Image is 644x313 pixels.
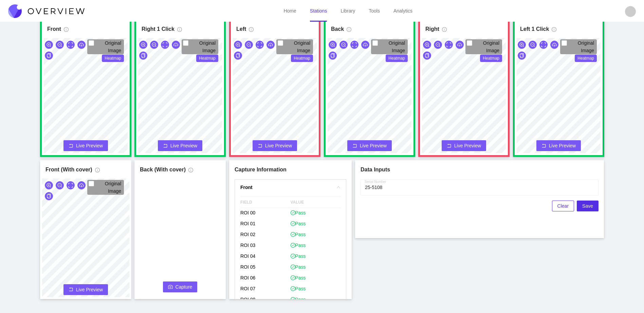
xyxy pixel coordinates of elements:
[541,42,546,48] span: expand
[291,274,306,281] span: Pass
[291,285,306,292] span: Pass
[240,262,291,273] p: ROI 05
[235,166,346,174] h1: Capture Information
[45,41,53,49] button: zoom-in
[442,140,486,151] button: rollbackLive Preview
[67,181,75,189] button: expand
[456,41,464,49] button: cloud-download
[550,41,558,49] button: cloud-download
[163,42,167,48] span: expand
[575,55,597,62] span: Heatmap
[246,42,251,48] span: zoom-out
[425,53,429,59] span: copy
[95,168,100,175] span: info-circle
[519,53,524,59] span: copy
[361,41,369,49] button: cloud-download
[170,142,197,149] span: Live Preview
[47,53,51,59] span: copy
[142,25,174,33] h1: Right 1 Click
[236,25,246,33] h1: Left
[552,27,556,35] span: info-circle
[236,53,240,59] span: copy
[265,142,292,149] span: Live Preview
[64,27,69,35] span: info-circle
[253,140,297,151] button: rollbackLive Preview
[47,194,51,199] span: copy
[291,286,295,291] span: check-circle
[249,27,254,35] span: info-circle
[139,41,147,49] button: zoom-in
[361,166,599,174] h1: Data Inputs
[291,242,306,249] span: Pass
[196,55,218,62] span: Heatmap
[423,41,431,49] button: zoom-in
[518,51,526,60] button: copy
[530,42,535,48] span: zoom-out
[45,192,53,200] button: copy
[552,42,557,48] span: cloud-download
[291,254,295,258] span: check-circle
[291,297,295,302] span: check-circle
[549,142,576,149] span: Live Preview
[140,166,186,174] h1: Back (With cover)
[240,219,291,230] p: ROI 01
[557,202,569,210] span: Clear
[240,273,291,284] p: ROI 06
[310,8,327,14] a: Stations
[436,42,440,48] span: zoom-out
[393,8,412,14] a: Analytics
[240,230,291,241] p: ROI 02
[240,184,332,191] h4: Front
[347,27,351,35] span: info-circle
[69,143,73,149] span: rollback
[350,41,358,49] button: expand
[434,41,442,49] button: zoom-out
[577,201,599,211] button: Save
[291,275,295,280] span: check-circle
[152,42,157,48] span: zoom-out
[352,42,357,48] span: expand
[520,25,549,33] h1: Left 1 Click
[47,25,61,33] h1: Front
[76,286,103,293] span: Live Preview
[68,183,73,188] span: expand
[347,140,392,151] button: rollbackLive Preview
[256,41,264,49] button: expand
[578,40,594,53] span: Original Image
[236,42,240,48] span: zoom-in
[56,181,64,189] button: zoom-out
[425,25,439,33] h1: Right
[536,140,581,151] button: rollbackLive Preview
[240,284,291,295] p: ROI 07
[102,55,124,62] span: Heatmap
[245,41,253,49] button: zoom-out
[258,143,262,149] span: rollback
[141,42,146,48] span: zoom-in
[457,42,462,48] span: cloud-download
[79,42,84,48] span: cloud-download
[257,42,262,48] span: expand
[67,41,75,49] button: expand
[329,51,337,60] button: copy
[447,143,452,149] span: rollback
[45,181,53,189] button: zoom-in
[330,42,335,48] span: zoom-in
[240,208,291,219] p: ROI 00
[294,40,310,53] span: Original Image
[240,197,291,208] span: FIELD
[582,202,593,210] span: Save
[352,143,357,149] span: rollback
[291,264,306,270] span: Pass
[291,231,306,238] span: Pass
[76,142,103,149] span: Live Preview
[161,41,169,49] button: expand
[480,55,502,62] span: Heatmap
[141,53,146,59] span: copy
[539,41,548,49] button: expand
[386,55,408,62] span: Heatmap
[234,41,242,49] button: zoom-in
[291,220,306,227] span: Pass
[291,55,313,62] span: Heatmap
[369,8,380,14] a: Tools
[529,41,537,49] button: zoom-out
